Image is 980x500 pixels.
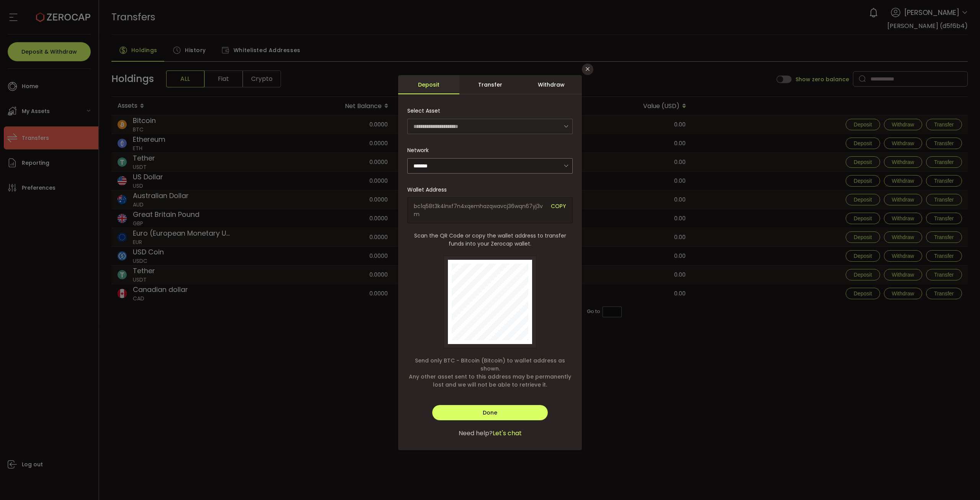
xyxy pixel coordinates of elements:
[407,107,445,115] label: Select Asset
[551,202,566,218] span: COPY
[582,64,593,75] button: Close
[407,232,573,248] span: Scan the QR Code or copy the wallet address to transfer funds into your Zerocap wallet.
[483,409,497,416] span: Done
[398,75,459,94] div: Deposit
[398,75,582,450] div: dialog
[459,429,493,438] span: Need help?
[407,186,451,193] label: Wallet Address
[493,429,522,438] span: Let's chat
[414,202,545,218] span: bc1q58t3k4lnxf7n4xqemhazqwavcj36wqn67yj3vm
[407,373,573,389] span: Any other asset sent to this address may be permanently lost and we will not be able to retrieve it.
[407,146,433,154] label: Network
[891,417,980,500] iframe: Chat Widget
[521,75,582,94] div: Withdraw
[459,75,521,94] div: Transfer
[432,405,548,420] button: Done
[407,357,573,373] span: Send only BTC - Bitcoin (Bitcoin) to wallet address as shown.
